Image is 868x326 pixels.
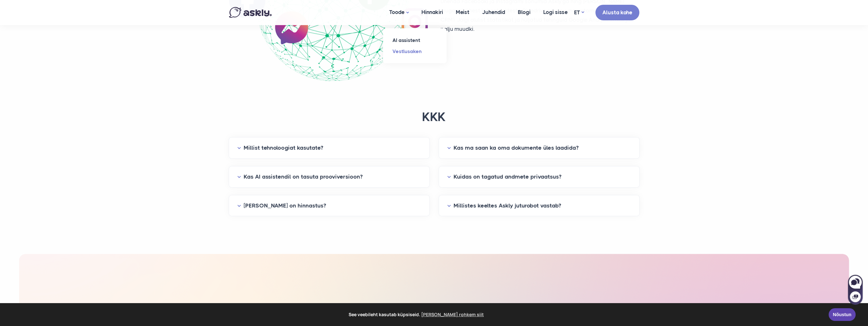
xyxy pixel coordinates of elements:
h2: KKK [229,110,639,125]
button: Kuidas on tagatud andmete privaatsus? [447,172,631,182]
iframe: Askly chat [847,274,863,305]
a: ET [574,8,584,17]
button: Kas ma saan ka oma dokumente üles laadida? [447,143,631,153]
span: See veebileht kasutab küpsiseid. [9,310,824,319]
a: AI assistent [383,35,447,46]
a: Vestlusaken [383,46,447,57]
img: Askly [229,7,272,18]
a: learn more about cookies [420,310,485,319]
a: Nõustun [829,308,856,321]
button: [PERSON_NAME] on hinnastus? [237,201,421,211]
button: Millistes keeltes Askly juturobot vastab? [447,201,631,211]
button: Millist tehnoloogiat kasutate? [237,143,421,153]
a: Alusta kohe [595,5,639,20]
button: Kas AI assistendil on tasuta prooviversioon? [237,172,421,182]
